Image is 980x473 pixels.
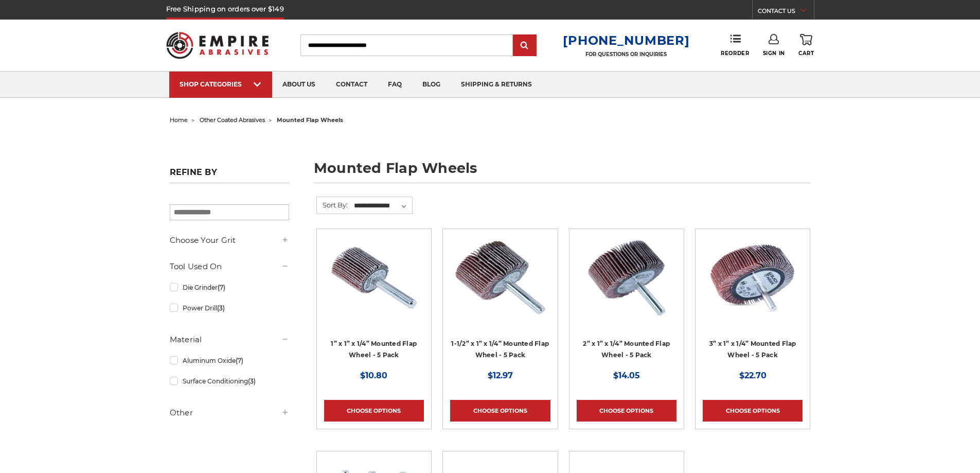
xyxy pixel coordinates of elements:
[170,299,289,317] a: Power Drill(3)
[514,36,535,56] input: Submit
[577,400,676,422] a: Choose Options
[739,371,767,380] span: $22.70
[451,72,542,98] a: shipping & returns
[721,34,749,56] a: Reorder
[412,72,451,98] a: blog
[317,197,348,213] label: Sort By:
[563,51,689,58] p: FOR QUESTIONS OR INQUIRIES
[703,236,803,368] a: Mounted flap wheel with 1/4" Shank
[450,236,550,368] a: 1-1/2” x 1” x 1/4” Mounted Flap Wheel - 5 Pack
[450,400,550,422] a: Choose Options
[450,236,550,319] img: 1-1/2” x 1” x 1/4” Mounted Flap Wheel - 5 Pack
[721,50,749,57] span: Reorder
[218,284,225,291] span: (7)
[360,371,387,380] span: $10.80
[326,72,378,98] a: contact
[166,25,269,65] img: Empire Abrasives
[314,161,811,183] h1: mounted flap wheels
[378,72,412,98] a: faq
[170,260,289,273] h5: Tool Used On
[217,304,225,312] span: (3)
[798,34,814,57] a: Cart
[324,236,424,368] a: 1” x 1” x 1/4” Mounted Flap Wheel - 5 Pack
[170,334,289,346] h5: Material
[200,116,265,124] a: other coated abrasives
[703,236,803,319] img: Mounted flap wheel with 1/4" Shank
[324,400,424,422] a: Choose Options
[798,50,814,57] span: Cart
[272,72,326,98] a: about us
[170,352,289,370] a: Aluminum Oxide(7)
[170,278,289,296] a: Die Grinder(7)
[170,407,289,419] h5: Other
[248,377,256,385] span: (3)
[170,167,289,183] h5: Refine by
[577,236,676,319] img: 2” x 1” x 1/4” Mounted Flap Wheel - 5 Pack
[488,371,513,380] span: $12.97
[563,33,689,48] a: [PHONE_NUMBER]
[180,80,262,88] div: SHOP CATEGORIES
[170,234,289,247] h5: Choose Your Grit
[352,198,412,214] select: Sort By:
[613,371,640,380] span: $14.05
[277,116,343,124] span: mounted flap wheels
[170,116,188,124] a: home
[170,372,289,390] a: Surface Conditioning(3)
[758,5,814,20] a: CONTACT US
[577,236,676,368] a: 2” x 1” x 1/4” Mounted Flap Wheel - 5 Pack
[763,50,785,57] span: Sign In
[703,400,803,422] a: Choose Options
[236,357,243,364] span: (7)
[324,236,424,319] img: 1” x 1” x 1/4” Mounted Flap Wheel - 5 Pack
